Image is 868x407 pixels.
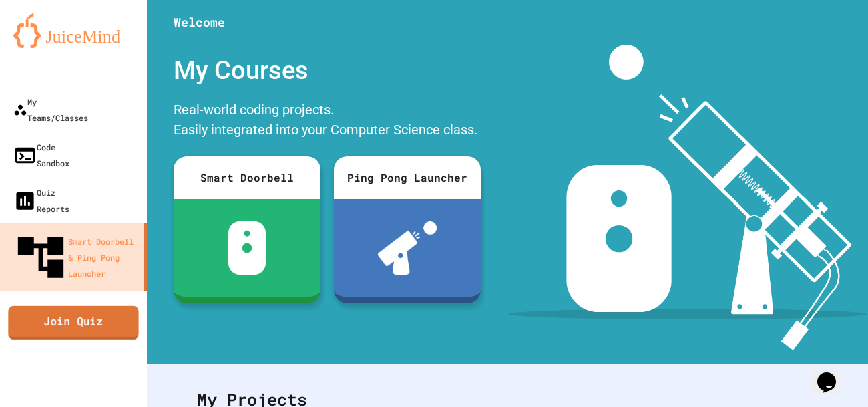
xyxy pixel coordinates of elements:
[167,45,487,96] div: My Courses
[812,354,855,394] iframe: chat widget
[509,45,867,350] img: banner-image-my-projects.png
[13,139,69,171] div: Code Sandbox
[13,230,139,285] div: Smart Doorbell & Ping Pong Launcher
[378,221,437,275] img: ppl-with-ball.png
[334,156,481,199] div: Ping Pong Launcher
[8,305,138,339] a: Join Quiz
[13,94,88,126] div: My Teams/Classes
[13,13,134,48] img: logo-orange.svg
[167,96,487,146] div: Real-world coding projects. Easily integrated into your Computer Science class.
[13,184,69,217] div: Quiz Reports
[228,221,266,275] img: sdb-white.svg
[174,156,320,199] div: Smart Doorbell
